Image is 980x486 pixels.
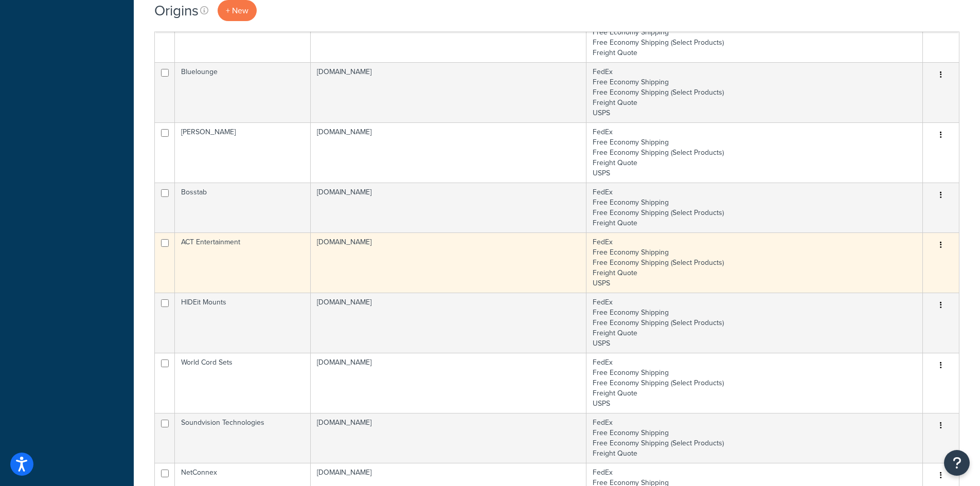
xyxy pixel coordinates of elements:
[175,293,311,353] td: HIDEit Mounts
[175,183,311,232] td: Bosstab
[311,62,586,122] td: [DOMAIN_NAME]
[311,183,586,232] td: [DOMAIN_NAME]
[311,293,586,353] td: [DOMAIN_NAME]
[175,232,311,293] td: ACT Entertainment
[586,122,923,183] td: FedEx Free Economy Shipping Free Economy Shipping (Select Products) Freight Quote USPS
[586,413,923,463] td: FedEx Free Economy Shipping Free Economy Shipping (Select Products) Freight Quote
[586,293,923,353] td: FedEx Free Economy Shipping Free Economy Shipping (Select Products) Freight Quote USPS
[944,450,970,476] button: Open Resource Center
[175,12,311,62] td: Zonit
[175,353,311,413] td: World Cord Sets
[586,232,923,293] td: FedEx Free Economy Shipping Free Economy Shipping (Select Products) Freight Quote USPS
[154,1,199,21] h1: Origins
[311,353,586,413] td: [DOMAIN_NAME]
[311,232,586,293] td: [DOMAIN_NAME]
[311,413,586,463] td: [DOMAIN_NAME]
[586,62,923,122] td: FedEx Free Economy Shipping Free Economy Shipping (Select Products) Freight Quote USPS
[311,12,586,62] td: [DOMAIN_NAME]
[586,353,923,413] td: FedEx Free Economy Shipping Free Economy Shipping (Select Products) Freight Quote USPS
[175,62,311,122] td: Bluelounge
[175,413,311,463] td: Soundvision Technologies
[586,12,923,62] td: FedEx Free Economy Shipping Free Economy Shipping (Select Products) Freight Quote
[226,5,248,16] span: + New
[586,183,923,232] td: FedEx Free Economy Shipping Free Economy Shipping (Select Products) Freight Quote
[175,122,311,183] td: [PERSON_NAME]
[311,122,586,183] td: [DOMAIN_NAME]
